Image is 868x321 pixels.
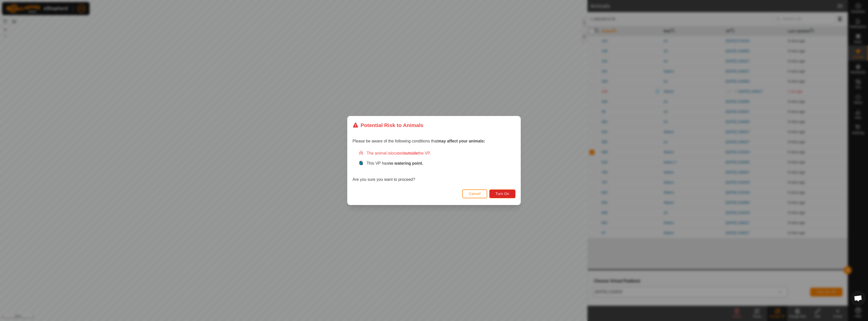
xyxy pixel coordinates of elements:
strong: no watering point. [388,161,423,165]
span: This VP has [367,161,423,165]
div: The animal is [359,150,516,156]
strong: may affect your animals: [438,139,485,143]
button: Turn On [489,189,516,198]
span: Turn On [496,192,509,196]
button: Cancel [462,189,487,198]
strong: outside [404,151,418,155]
span: Cancel [469,192,481,196]
div: Are you sure you want to proceed? [352,150,516,183]
div: Potential Risk to Animals [352,121,423,129]
span: Please be aware of the following conditions that [352,139,485,143]
span: located the VP. [391,151,431,155]
a: Open chat [851,291,866,306]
